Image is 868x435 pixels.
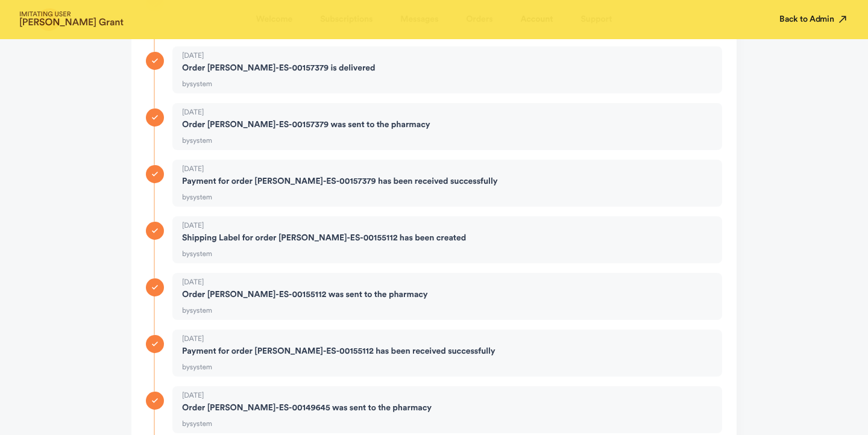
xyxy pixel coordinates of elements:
span: by [182,193,217,202]
strong: order [PERSON_NAME]-ES-00155112 was sent to the pharmacy [182,289,428,301]
span: system [190,194,212,201]
span: [DATE] [182,334,209,345]
strong: payment for order [PERSON_NAME]-ES-00155112 has been received successfully [182,345,495,357]
span: [DATE] [182,278,209,289]
span: by [182,363,217,372]
span: system [190,81,212,88]
strong: Shipping Label for order [PERSON_NAME]-ES-00155112 has been created [182,232,466,244]
span: system [190,307,212,315]
span: [DATE] [182,51,209,62]
span: system [190,364,212,371]
strong: order [PERSON_NAME]-ES-00157379 is delivered [182,62,375,74]
button: Back to Admin [779,13,849,25]
span: by [182,80,217,89]
span: system [190,421,212,428]
span: IMITATING USER [19,11,124,18]
strong: payment for order [PERSON_NAME]-ES-00157379 has been received successfully [182,175,497,187]
span: by [182,307,217,315]
span: by [182,250,217,258]
span: [DATE] [182,391,209,402]
span: system [190,251,212,258]
strong: order [PERSON_NAME]-ES-00149645 was sent to the pharmacy [182,402,432,414]
span: [DATE] [182,108,209,119]
span: system [190,137,212,145]
span: by [182,420,217,428]
strong: order [PERSON_NAME]-ES-00157379 was sent to the pharmacy [182,119,430,131]
strong: [PERSON_NAME] Grant [19,18,124,28]
span: by [182,137,217,145]
span: [DATE] [182,221,209,232]
span: [DATE] [182,164,209,175]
